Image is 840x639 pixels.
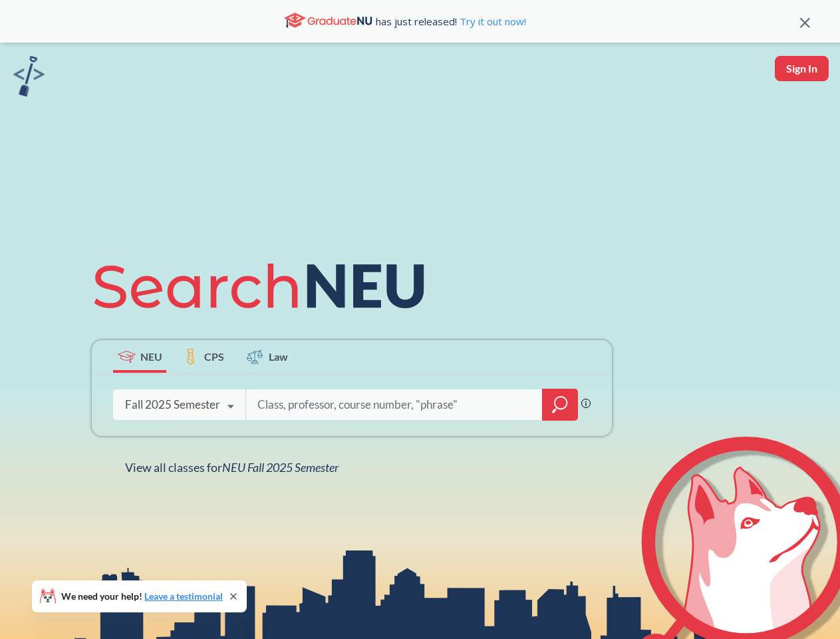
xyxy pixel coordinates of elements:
[775,56,829,81] button: Sign In
[125,460,339,475] span: View all classes for
[204,349,224,364] span: CPS
[376,14,526,29] span: has just released!
[269,349,288,364] span: Law
[13,56,45,97] img: sandbox logo
[144,590,223,602] a: Leave a testimonial
[125,397,220,412] div: Fall 2025 Semester
[552,395,568,414] svg: magnifying glass
[140,349,162,364] span: NEU
[457,15,526,28] a: Try it out now!
[256,391,533,419] input: Class, professor, course number, "phrase"
[542,389,578,421] div: magnifying glass
[13,56,45,101] a: sandbox logo
[222,460,339,475] span: NEU Fall 2025 Semester
[61,592,223,601] span: We need your help!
